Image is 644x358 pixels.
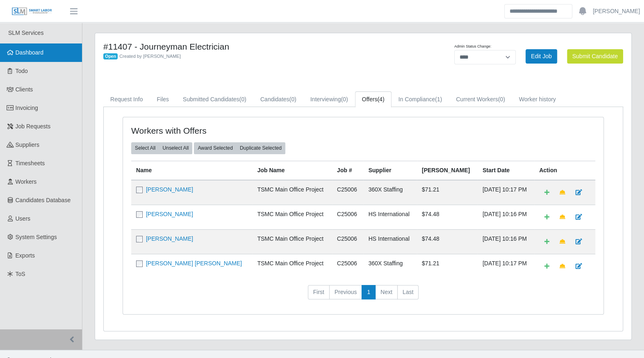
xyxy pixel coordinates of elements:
[341,96,348,103] span: (0)
[103,53,118,60] span: Open
[16,271,25,277] span: ToS
[417,205,478,229] td: $74.48
[417,254,478,278] td: $71.21
[498,96,505,103] span: (0)
[253,205,332,229] td: TSMC Main Office Project
[539,185,555,200] a: Add Default Cost Code
[146,235,193,242] a: [PERSON_NAME]
[363,161,416,180] th: Supplier
[567,49,623,64] button: Submit Candidate
[332,180,364,205] td: C25006
[16,68,28,74] span: Todo
[478,161,534,180] th: Start Date
[253,91,303,107] a: Candidates
[378,96,385,103] span: (4)
[512,91,563,107] a: Worker history
[194,142,237,154] button: Award Selected
[355,91,391,107] a: Offers
[363,254,416,278] td: 360X Staffing
[454,44,491,50] label: Admin Status Change:
[253,254,332,278] td: TSMC Main Office Project
[103,41,401,52] h4: #11407 - Journeyman Electrician
[176,91,253,107] a: Submitted Candidates
[478,229,534,254] td: [DATE] 10:16 PM
[16,197,71,203] span: Candidates Database
[391,91,449,107] a: In Compliance
[332,229,364,254] td: C25006
[554,210,571,224] a: Make Team Lead
[194,142,285,154] div: bulk actions
[449,91,512,107] a: Current Workers
[239,96,246,103] span: (0)
[253,161,332,180] th: Job Name
[131,285,595,306] nav: pagination
[16,123,51,130] span: Job Requests
[554,235,571,249] a: Make Team Lead
[303,91,355,107] a: Interviewing
[504,4,572,18] input: Search
[11,7,52,16] img: SLM Logo
[16,141,39,148] span: Suppliers
[332,254,364,278] td: C25006
[146,186,193,193] a: [PERSON_NAME]
[131,161,253,180] th: Name
[16,49,44,56] span: Dashboard
[363,180,416,205] td: 360X Staffing
[16,105,38,111] span: Invoicing
[131,142,159,154] button: Select All
[478,205,534,229] td: [DATE] 10:16 PM
[539,259,555,274] a: Add Default Cost Code
[554,259,571,274] a: Make Team Lead
[16,160,45,166] span: Timesheets
[478,254,534,278] td: [DATE] 10:17 PM
[417,229,478,254] td: $74.48
[150,91,176,107] a: Files
[362,285,375,300] a: 1
[363,229,416,254] td: HS International
[16,178,37,185] span: Workers
[554,185,571,200] a: Make Team Lead
[478,180,534,205] td: [DATE] 10:17 PM
[131,142,192,154] div: bulk actions
[539,235,555,249] a: Add Default Cost Code
[435,96,442,103] span: (1)
[253,229,332,254] td: TSMC Main Office Project
[253,180,332,205] td: TSMC Main Office Project
[534,161,595,180] th: Action
[526,49,557,64] a: Edit Job
[332,205,364,229] td: C25006
[159,142,192,154] button: Unselect All
[593,7,640,16] a: [PERSON_NAME]
[417,161,478,180] th: [PERSON_NAME]
[363,205,416,229] td: HS International
[236,142,285,154] button: Duplicate Selected
[119,54,181,59] span: Created by [PERSON_NAME]
[16,86,33,93] span: Clients
[16,252,35,259] span: Exports
[289,96,296,103] span: (0)
[16,234,57,240] span: System Settings
[146,211,193,217] a: [PERSON_NAME]
[16,215,31,222] span: Users
[131,125,317,136] h4: Workers with Offers
[417,180,478,205] td: $71.21
[332,161,364,180] th: Job #
[146,260,242,267] a: [PERSON_NAME] [PERSON_NAME]
[103,91,150,107] a: Request Info
[8,30,43,36] span: SLM Services
[539,210,555,224] a: Add Default Cost Code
